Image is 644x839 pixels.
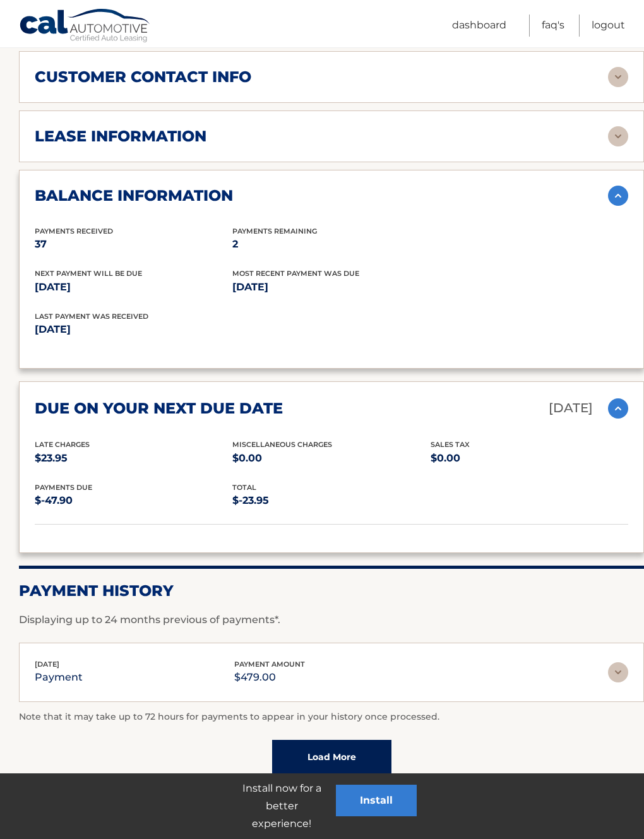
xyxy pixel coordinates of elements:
[35,440,90,449] span: Late Charges
[232,492,430,509] p: $-23.95
[35,492,232,509] p: $-47.90
[35,127,206,146] h2: lease information
[232,483,256,492] span: total
[232,269,359,278] span: Most Recent Payment Was Due
[35,68,251,86] h2: customer contact info
[336,785,417,816] button: Install
[35,227,113,235] span: Payments Received
[19,612,644,628] p: Displaying up to 24 months previous of payments*.
[272,740,391,774] a: Load More
[232,227,317,235] span: Payments Remaining
[232,440,332,449] span: Miscellaneous Charges
[35,449,232,467] p: $23.95
[608,186,628,206] img: accordion-active.svg
[35,235,232,253] p: 37
[19,8,152,45] a: Cal Automotive
[608,67,628,87] img: accordion-rest.svg
[227,780,336,833] p: Install now for a better experience!
[431,449,628,467] p: $0.00
[35,660,59,669] span: [DATE]
[35,321,331,338] p: [DATE]
[35,312,148,321] span: Last Payment was received
[592,15,625,37] a: Logout
[608,398,628,419] img: accordion-active.svg
[234,660,305,669] span: payment amount
[35,483,92,492] span: Payments Due
[35,669,83,686] p: payment
[232,235,430,253] p: 2
[232,449,430,467] p: $0.00
[19,710,644,725] p: Note that it may take up to 72 hours for payments to appear in your history once processed.
[608,126,628,146] img: accordion-rest.svg
[35,269,142,278] span: Next Payment will be due
[452,15,506,37] a: Dashboard
[35,278,232,296] p: [DATE]
[234,669,305,686] p: $479.00
[35,399,283,418] h2: due on your next due date
[431,440,470,449] span: Sales Tax
[19,581,644,600] h2: Payment History
[35,186,233,205] h2: balance information
[549,397,593,419] p: [DATE]
[608,662,628,682] img: accordion-rest.svg
[542,15,564,37] a: FAQ's
[232,278,430,296] p: [DATE]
